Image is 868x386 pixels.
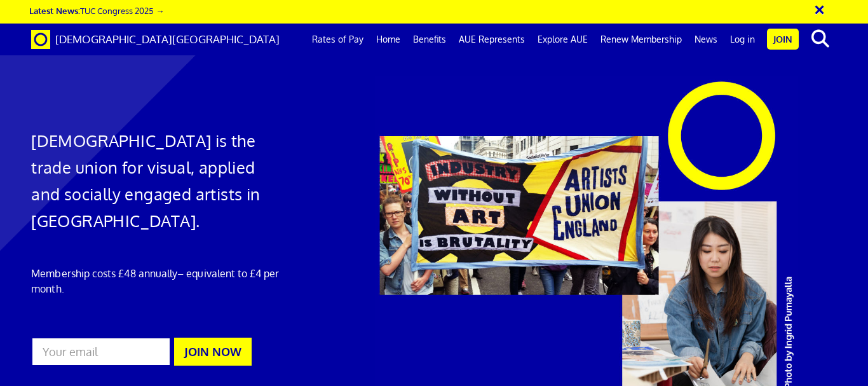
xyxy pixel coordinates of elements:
p: Membership costs £48 annually – equivalent to £4 per month. [31,266,287,296]
h1: [DEMOGRAPHIC_DATA] is the trade union for visual, applied and socially engaged artists in [GEOGRA... [31,127,287,234]
a: AUE Represents [452,24,531,55]
a: Latest News:TUC Congress 2025 → [29,5,164,16]
input: Your email [31,337,171,366]
strong: Latest News: [29,5,80,16]
a: News [688,24,724,55]
a: Brand [DEMOGRAPHIC_DATA][GEOGRAPHIC_DATA] [22,24,289,55]
a: Join [767,29,799,50]
a: Rates of Pay [306,24,370,55]
a: Explore AUE [531,24,594,55]
a: Log in [724,24,761,55]
span: [DEMOGRAPHIC_DATA][GEOGRAPHIC_DATA] [55,32,280,46]
a: Home [370,24,407,55]
button: JOIN NOW [174,338,252,366]
a: Renew Membership [594,24,688,55]
a: Benefits [407,24,452,55]
button: search [801,25,840,52]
